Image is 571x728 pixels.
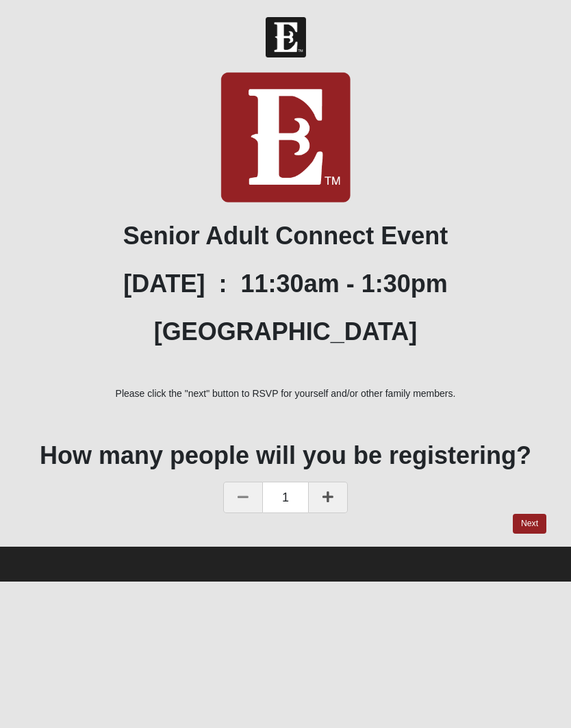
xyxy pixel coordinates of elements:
span: 1 [263,482,308,513]
h1: How many people will you be registering? [25,441,546,470]
img: Church of Eleven22 Logo [266,17,306,57]
a: Next [513,514,546,534]
h1: [GEOGRAPHIC_DATA] [25,317,546,346]
h1: [DATE] : 11:30am - 1:30pm [25,269,546,298]
h1: Senior Adult Connect Event [25,221,546,250]
p: Please click the "next" button to RSVP for yourself and/or other family members. [25,387,546,401]
img: E-icon-fireweed-White-TM.png [220,72,351,203]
